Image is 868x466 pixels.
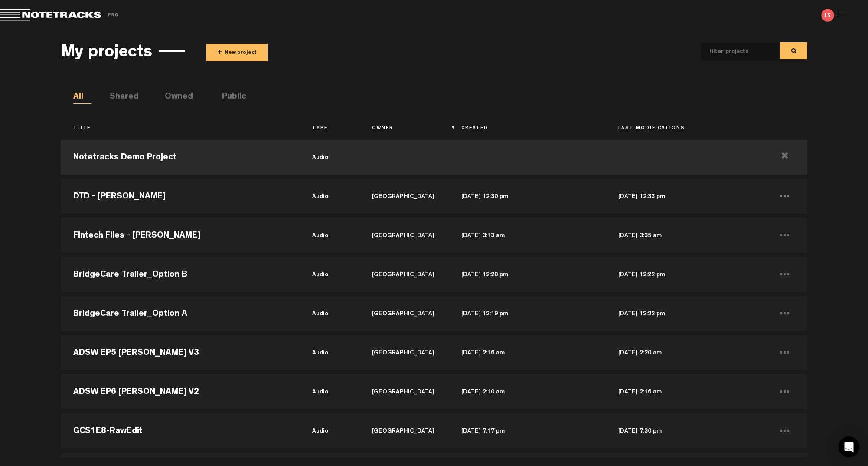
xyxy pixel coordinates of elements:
[359,255,449,294] td: [GEOGRAPHIC_DATA]
[300,216,359,255] td: audio
[61,255,300,294] td: BridgeCare Trailer_Option B
[61,372,300,411] td: ADSW EP6 [PERSON_NAME] V2
[61,177,300,216] td: DTD - [PERSON_NAME]
[701,43,765,61] input: filter projects
[165,91,183,104] li: Owned
[359,177,449,216] td: [GEOGRAPHIC_DATA]
[300,372,359,411] td: audio
[359,333,449,372] td: [GEOGRAPHIC_DATA]
[61,121,300,136] th: Title
[449,177,606,216] td: [DATE] 12:30 pm
[300,411,359,450] td: audio
[300,294,359,333] td: audio
[110,91,128,104] li: Shared
[763,177,807,216] td: ...
[300,138,359,177] td: audio
[449,372,606,411] td: [DATE] 2:10 am
[606,294,763,333] td: [DATE] 12:22 pm
[359,411,449,450] td: [GEOGRAPHIC_DATA]
[61,138,300,177] td: Notetracks Demo Project
[821,9,834,22] img: letters
[606,216,763,255] td: [DATE] 3:35 am
[606,372,763,411] td: [DATE] 2:16 am
[606,411,763,450] td: [DATE] 7:30 pm
[449,121,606,136] th: Created
[61,411,300,450] td: GCS1E8-RawEdit
[222,91,240,104] li: Public
[763,372,807,411] td: ...
[206,44,268,61] button: +New project
[61,216,300,255] td: Fintech Files - [PERSON_NAME]
[61,44,152,63] h3: My projects
[606,333,763,372] td: [DATE] 2:20 am
[606,255,763,294] td: [DATE] 12:22 pm
[73,91,91,104] li: All
[217,48,222,58] span: +
[359,121,449,136] th: Owner
[606,121,763,136] th: Last Modifications
[449,255,606,294] td: [DATE] 12:20 pm
[61,294,300,333] td: BridgeCare Trailer_Option A
[449,333,606,372] td: [DATE] 2:16 am
[763,411,807,450] td: ...
[359,294,449,333] td: [GEOGRAPHIC_DATA]
[763,333,807,372] td: ...
[606,177,763,216] td: [DATE] 12:33 pm
[359,372,449,411] td: [GEOGRAPHIC_DATA]
[839,436,859,457] div: Open Intercom Messenger
[300,333,359,372] td: audio
[763,216,807,255] td: ...
[449,216,606,255] td: [DATE] 3:13 am
[763,255,807,294] td: ...
[449,411,606,450] td: [DATE] 7:17 pm
[359,216,449,255] td: [GEOGRAPHIC_DATA]
[300,255,359,294] td: audio
[300,177,359,216] td: audio
[300,121,359,136] th: Type
[763,294,807,333] td: ...
[449,294,606,333] td: [DATE] 12:19 pm
[61,333,300,372] td: ADSW EP5 [PERSON_NAME] V3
